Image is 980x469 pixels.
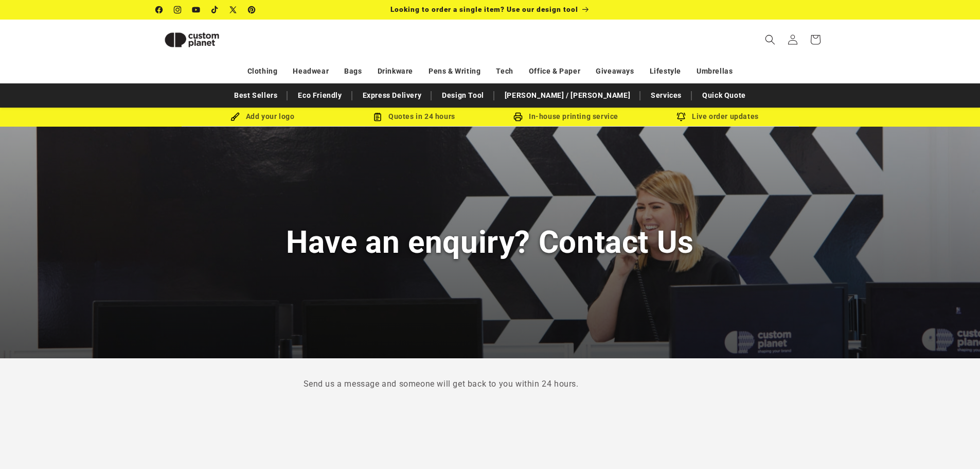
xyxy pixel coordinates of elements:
a: Giveaways [596,62,634,80]
a: Headwear [293,62,329,80]
a: Eco Friendly [293,86,347,105]
img: In-house printing [513,112,523,121]
div: Live order updates [642,110,794,123]
p: Send us a message and someone will get back to you within 24 hours. [304,377,677,392]
a: Express Delivery [358,86,427,105]
a: Design Tool [437,86,489,105]
a: Services [646,86,687,105]
img: Order updates [676,112,686,121]
a: Clothing [247,62,278,80]
a: Quick Quote [697,86,751,105]
summary: Search [759,28,781,51]
div: Add your logo [187,110,338,123]
img: Order Updates Icon [373,112,382,121]
a: Best Sellers [229,86,282,105]
img: Brush Icon [230,112,240,121]
a: Bags [344,62,362,80]
div: Quotes in 24 hours [338,110,490,123]
a: Office & Paper [529,62,580,80]
div: In-house printing service [490,110,642,123]
a: Lifestyle [650,62,681,80]
h1: Have an enquiry? Contact Us [286,222,694,262]
a: Umbrellas [697,62,733,80]
img: Custom Planet [156,24,228,56]
a: [PERSON_NAME] / [PERSON_NAME] [500,86,635,105]
a: Drinkware [378,62,413,80]
a: Pens & Writing [429,62,480,80]
span: Looking to order a single item? Use our design tool [390,5,578,13]
a: Custom Planet [152,20,262,60]
a: Tech [496,62,513,80]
